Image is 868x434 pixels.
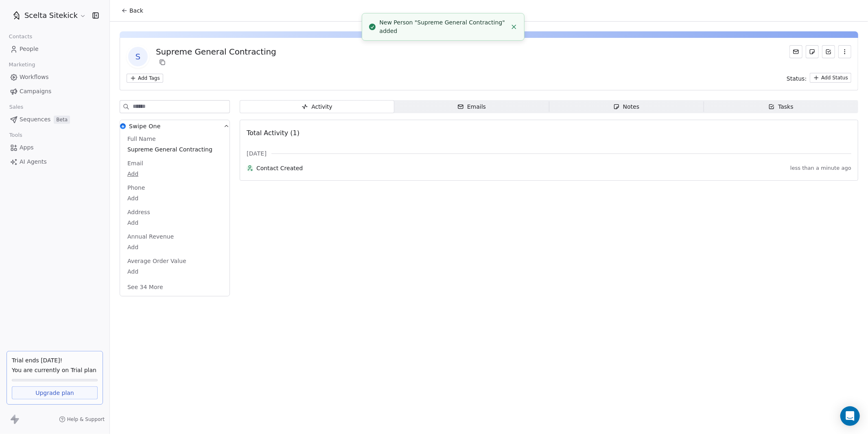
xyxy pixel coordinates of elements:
[126,257,188,265] span: Average Order Value
[6,129,26,141] span: Tools
[787,75,807,83] span: Status:
[59,416,105,423] a: Help & Support
[35,389,74,397] span: Upgrade plan
[120,135,230,296] div: Swipe OneSwipe One
[24,10,78,21] span: Scelta Sitekick
[126,135,157,143] span: Full Name
[156,46,276,57] div: Supreme General Contracting
[380,18,507,35] div: New Person "Supreme General Contracting" added
[126,208,152,216] span: Address
[12,386,98,399] a: Upgrade plan
[20,158,47,166] span: AI Agents
[129,7,143,15] span: Back
[20,143,34,152] span: Apps
[11,11,21,20] img: SCELTA%20ICON%20for%20Welcome%20Screen%20(1).png
[12,356,98,364] div: Trial ends [DATE]!
[6,101,27,113] span: Sales
[790,165,851,171] span: less than a minute ago
[20,87,51,96] span: Campaigns
[840,406,860,426] div: Open Intercom Messenger
[127,243,222,251] span: Add
[67,416,105,423] span: Help & Support
[126,232,175,241] span: Annual Revenue
[127,267,222,276] span: Add
[116,3,148,18] button: Back
[7,70,103,84] a: Workflows
[120,120,230,135] button: Swipe OneSwipe One
[457,103,486,111] div: Emails
[247,149,267,158] span: [DATE]
[127,194,222,202] span: Add
[509,22,519,32] button: Close toast
[7,85,103,98] a: Campaigns
[126,159,145,167] span: Email
[127,170,222,178] span: Add
[128,47,148,66] span: S
[256,164,787,172] span: Contact Created
[10,9,87,22] button: Scelta Sitekick
[20,73,49,81] span: Workflows
[54,116,70,124] span: Beta
[768,103,794,111] div: Tasks
[127,145,222,153] span: Supreme General Contracting
[7,141,103,154] a: Apps
[127,219,222,227] span: Add
[129,122,161,130] span: Swipe One
[126,184,146,192] span: Phone
[5,59,39,71] span: Marketing
[122,280,168,294] button: See 34 More
[810,73,851,83] button: Add Status
[127,74,163,83] button: Add Tags
[20,115,50,124] span: Sequences
[20,45,39,53] span: People
[7,113,103,126] a: SequencesBeta
[613,103,639,111] div: Notes
[120,123,126,129] img: Swipe One
[7,155,103,169] a: AI Agents
[5,31,36,43] span: Contacts
[7,42,103,56] a: People
[12,366,98,374] span: You are currently on Trial plan
[247,129,300,137] span: Total Activity (1)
